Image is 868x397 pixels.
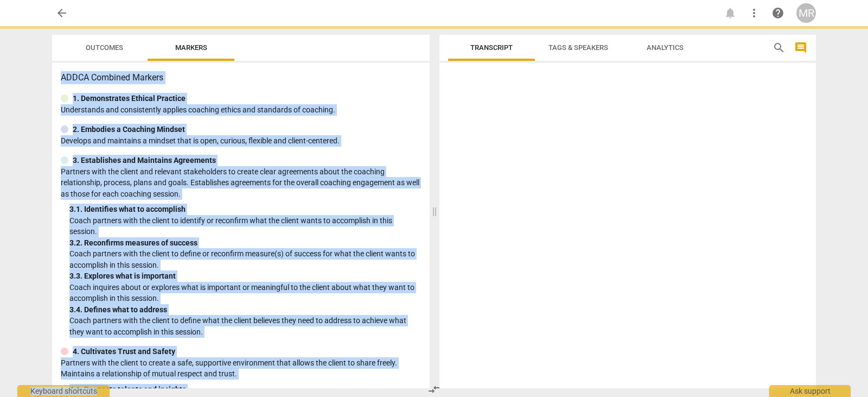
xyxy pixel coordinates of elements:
h3: ADDCA Combined Markers [61,71,421,84]
div: 3. 3. Explores what is important [69,270,421,282]
p: Coach partners with the client to identify or reconfirm what the client wants to accomplish in th... [69,215,421,237]
button: Search [770,39,788,56]
p: Develops and maintains a mindset that is open, curious, flexible and client-centered. [61,135,421,147]
div: Ask support [769,385,851,397]
span: more_vert [748,7,761,20]
span: Transcript [470,43,513,52]
p: Understands and consistently applies coaching ethics and standards of coaching. [61,104,421,116]
span: Outcomes [86,43,123,52]
span: compare_arrows [427,383,441,396]
button: MR [796,3,816,23]
span: Analytics [647,43,684,52]
p: Coach inquires about or explores what is important or meaningful to the client about what they wa... [69,282,421,304]
a: Help [768,3,788,23]
span: Tags & Speakers [548,43,608,52]
div: 3. 1. Identifies what to accomplish [69,204,421,215]
p: Partners with the client to create a safe, supportive environment that allows the client to share... [61,357,421,380]
p: Coach partners with the client to define what the client believes they need to address to achieve... [69,315,421,337]
p: Partners with the client and relevant stakeholders to create clear agreements about the coaching ... [61,166,421,200]
div: 3. 2. Reconfirms measures of success [69,237,421,249]
span: help [771,7,784,20]
p: 4. Cultivates Trust and Safety [73,346,175,357]
span: comment [794,41,807,54]
p: Coach partners with the client to define or reconfirm measure(s) of success for what the client w... [69,248,421,270]
p: 3. Establishes and Maintains Agreements [73,155,216,166]
div: 3. 4. Defines what to address [69,304,421,316]
div: Keyboard shortcuts [17,385,110,397]
span: arrow_back [55,7,68,20]
button: Show/Hide comments [792,39,809,56]
p: 1. Demonstrates Ethical Practice [73,93,186,104]
div: 4. 1. Respects talents and insights [69,384,421,395]
span: Markers [175,43,207,52]
span: search [773,41,786,54]
p: 2. Embodies a Coaching Mindset [73,124,185,135]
